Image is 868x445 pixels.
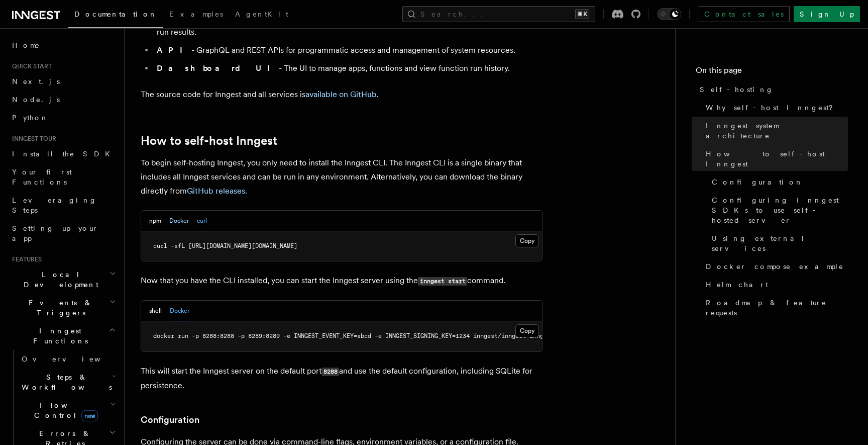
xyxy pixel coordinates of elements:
[8,36,118,54] a: Home
[698,6,790,22] a: Contact sales
[12,168,72,186] span: Your first Functions
[8,326,108,346] span: Inngest Functions
[154,61,542,75] li: - The UI to manage apps, functions and view function run history.
[708,191,848,229] a: Configuring Inngest SDKs to use self-hosted server
[706,280,768,290] span: Helm chart
[12,96,60,104] span: Node.js
[696,64,848,80] h4: On this page
[712,177,803,187] span: Configuration
[153,332,575,339] span: docker run -p 8288:8288 -p 8289:8289 -e INNGEST_EVENT_KEY=abcd -e INNGEST_SIGNING_KEY=1234 innges...
[8,191,118,219] a: Leveraging Steps
[418,277,467,286] code: inngest start
[696,80,848,99] a: Self-hosting
[702,257,848,276] a: Docker compose example
[700,84,774,95] span: Self-hosting
[235,10,288,18] span: AgentKit
[321,368,339,376] code: 8288
[22,355,125,363] span: Overview
[18,396,118,424] button: Flow Controlnew
[706,121,848,141] span: Inngest system architecture
[305,90,377,99] a: available on GitHub
[8,135,56,143] span: Inngest tour
[706,261,844,272] span: Docker compose example
[12,224,98,242] span: Setting up your app
[8,219,118,247] a: Setting up your app
[515,324,539,337] button: Copy
[8,255,42,263] span: Features
[169,10,223,18] span: Examples
[12,196,97,214] span: Leveraging Steps
[712,233,848,253] span: Using external services
[8,145,118,163] a: Install the SDK
[141,134,277,148] a: How to self-host Inngest
[157,63,279,73] strong: Dashboard UI
[8,294,118,322] button: Events & Triggers
[708,173,848,191] a: Configuration
[12,40,40,50] span: Home
[8,298,110,318] span: Events & Triggers
[702,294,848,322] a: Roadmap & feature requests
[8,109,118,127] a: Python
[706,103,840,113] span: Why self-host Inngest?
[708,229,848,257] a: Using external services
[149,301,162,321] button: shell
[197,211,207,231] button: curl
[8,270,110,290] span: Local Development
[8,62,52,70] span: Quick start
[702,99,848,117] a: Why self-host Inngest?
[18,372,112,392] span: Steps & Workflows
[515,234,539,247] button: Copy
[8,163,118,191] a: Your first Functions
[18,350,118,368] a: Overview
[794,6,860,22] a: Sign Up
[81,410,98,421] span: new
[68,3,163,28] a: Documentation
[18,368,118,396] button: Steps & Workflows
[702,276,848,294] a: Helm chart
[149,211,161,231] button: npm
[187,186,245,196] a: GitHub releases
[169,211,189,231] button: Docker
[18,400,111,420] span: Flow Control
[702,145,848,173] a: How to self-host Inngest
[153,242,297,249] span: curl -sfL [URL][DOMAIN_NAME][DOMAIN_NAME]
[157,45,191,55] strong: API
[12,114,49,122] span: Python
[163,3,229,27] a: Examples
[170,301,189,321] button: Docker
[141,413,199,427] a: Configuration
[229,3,294,27] a: AgentKit
[141,87,542,102] p: The source code for Inngest and all services is .
[575,9,589,19] kbd: ⌘K
[8,265,118,294] button: Local Development
[12,77,60,85] span: Next.js
[141,364,542,393] p: This will start the Inngest server on the default port and use the default configuration, includi...
[141,156,542,198] p: To begin self-hosting Inngest, you only need to install the Inngest CLI. The Inngest CLI is a sin...
[706,149,848,169] span: How to self-host Inngest
[8,322,118,350] button: Inngest Functions
[712,195,848,225] span: Configuring Inngest SDKs to use self-hosted server
[154,43,542,57] li: - GraphQL and REST APIs for programmatic access and management of system resources.
[8,72,118,91] a: Next.js
[12,150,116,158] span: Install the SDK
[74,10,157,18] span: Documentation
[702,117,848,145] a: Inngest system architecture
[657,8,681,20] button: Toggle dark mode
[141,274,542,288] p: Now that you have the CLI installed, you can start the Inngest server using the command.
[402,6,595,22] button: Search...⌘K
[8,91,118,109] a: Node.js
[706,298,848,318] span: Roadmap & feature requests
